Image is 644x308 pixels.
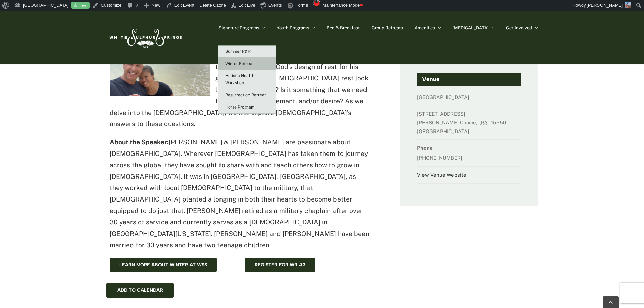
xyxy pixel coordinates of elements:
span: [PERSON_NAME] [587,3,623,8]
a: Youth Programs [277,11,315,45]
a: Register for WR #3 [245,258,315,272]
a: Live [71,2,90,9]
span: Signature Programs [218,26,259,30]
dd: [PHONE_NUMBER] [417,153,521,166]
span: [GEOGRAPHIC_DATA] [417,128,471,134]
span: Group Retreats [372,26,403,30]
button: View links to add events to your calendar [117,287,163,293]
span: , [476,120,479,125]
span: Holistic Health Workshop [225,73,254,85]
a: Horse Program [218,101,276,114]
span: Youth Programs [277,26,309,30]
a: Winter Retreat [218,58,276,70]
span: Bed & Breakfast [327,26,360,30]
a: Get Involved [506,11,538,45]
span: Resurrection Retreat [225,93,266,97]
span: [PERSON_NAME] Choice [417,120,476,125]
a: View Venue Website [417,172,466,178]
a: Signature Programs [218,11,265,45]
span: Summer R&R [225,49,251,54]
strong: About the Speaker: [110,138,169,146]
dd: [GEOGRAPHIC_DATA] [417,92,521,106]
a: Summer R&R [218,46,276,58]
span: Horse Program [225,105,254,110]
p: [PERSON_NAME] & [PERSON_NAME] are passionate about [DEMOGRAPHIC_DATA]. Wherever [DEMOGRAPHIC_DATA... [110,137,369,251]
span: 15550 [491,120,508,125]
span: [MEDICAL_DATA] [452,26,489,30]
a: Resurrection Retreat [218,89,276,101]
a: Learn more about winter at WSS [110,258,217,272]
abbr: Pennsylvania [481,120,490,125]
img: SusannePappal-66x66.jpg [625,2,631,8]
span: Amenities [415,26,435,30]
span: Register for WR #3 [255,262,305,268]
a: Group Retreats [372,11,403,45]
h4: Venue [417,73,521,86]
span: Get Involved [506,26,532,30]
a: Holistic Health Workshop [218,70,276,89]
span: Winter Retreat [225,61,254,66]
a: Bed & Breakfast [327,11,360,45]
a: [MEDICAL_DATA] [452,11,494,45]
a: Amenities [415,11,441,45]
nav: Main Menu Sticky [218,11,538,45]
span: Learn more about winter at WSS [119,262,207,268]
dt: Phone [417,143,521,153]
span: [STREET_ADDRESS] [417,111,465,117]
img: White Sulphur Springs Logo [106,21,184,53]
